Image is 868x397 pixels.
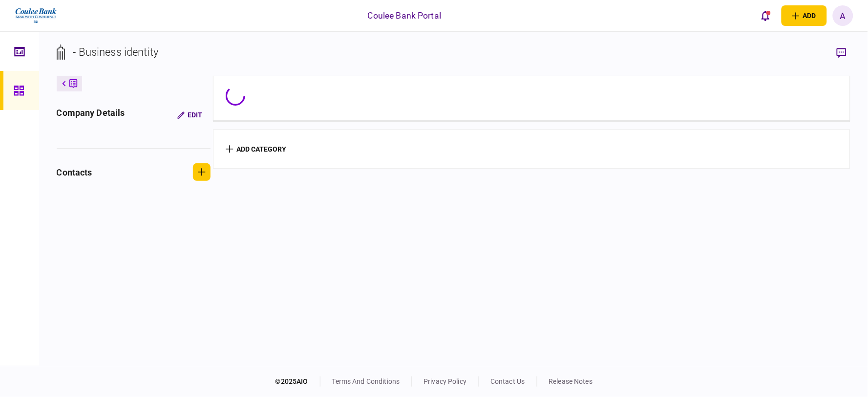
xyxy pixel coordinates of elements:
a: release notes [549,377,593,385]
a: contact us [490,377,525,385]
div: © 2025 AIO [275,376,320,387]
img: client company logo [14,3,58,28]
div: contacts [57,166,92,179]
button: add category [226,145,287,153]
div: Coulee Bank Portal [368,9,441,22]
div: - Business identity [73,44,159,60]
div: company details [57,106,125,124]
a: privacy policy [423,377,466,385]
button: A [833,5,853,26]
a: terms and conditions [332,377,400,385]
button: Edit [169,106,211,124]
button: open notifications list [755,5,776,26]
button: open adding identity options [782,5,827,26]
